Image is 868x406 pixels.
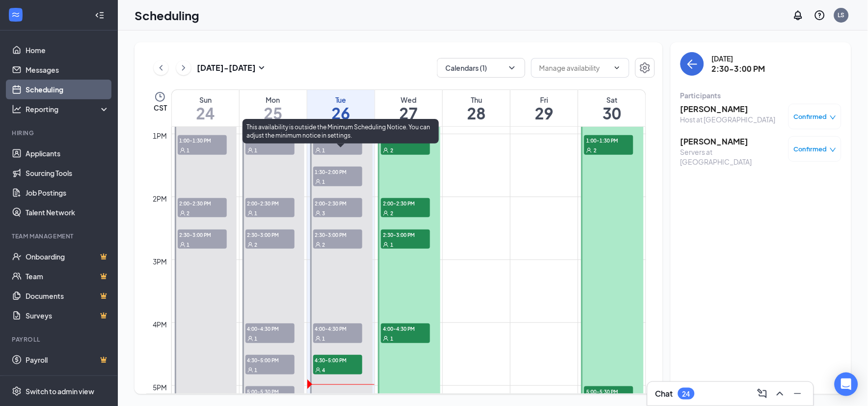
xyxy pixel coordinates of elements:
h3: [PERSON_NAME] [680,104,776,115]
span: 1 [255,210,258,217]
h1: 29 [511,105,578,121]
div: Host at [GEOGRAPHIC_DATA] [680,115,776,124]
a: Sourcing Tools [26,163,109,183]
a: Settings [635,58,655,78]
svg: User [315,147,321,153]
div: Payroll [12,335,108,344]
span: 4 [323,367,325,374]
span: Confirmed [794,144,827,154]
span: 2:30-3:00 PM [178,230,227,239]
button: Minimize [790,386,806,402]
span: 4:00-4:30 PM [245,323,295,333]
a: Talent Network [26,203,109,222]
svg: Analysis [12,104,22,114]
span: 2:30-3:00 PM [313,230,362,239]
svg: User [315,336,321,342]
a: August 25, 2025 [240,90,307,126]
div: Sun [172,95,239,105]
span: 4:30-5:00 PM [313,355,362,365]
button: back-button [680,52,704,76]
span: 1:30-2:00 PM [313,167,362,176]
div: Thu [443,95,510,105]
h3: 2:30-3:00 PM [712,63,765,74]
div: Open Intercom Messenger [835,373,858,396]
h1: Scheduling [135,7,199,24]
a: Scheduling [26,80,109,99]
svg: SmallChevronDown [256,62,268,74]
svg: User [383,210,389,216]
span: 1 [187,241,190,248]
span: 1 [323,147,325,154]
button: ComposeMessage [755,386,770,402]
svg: Minimize [792,388,804,400]
div: 24 [682,390,690,398]
span: 1 [390,241,393,248]
svg: User [247,242,253,248]
span: 2:00-2:30 PM [178,198,227,208]
svg: User [247,210,253,216]
span: 1 [323,335,325,342]
div: Team Management [12,232,108,240]
div: Reporting [26,104,110,114]
div: 2pm [151,193,169,204]
svg: ChevronDown [507,63,517,73]
a: August 24, 2025 [172,90,239,126]
a: SurveysCrown [26,306,109,325]
a: Applicants [26,144,109,163]
h1: 24 [172,105,239,121]
div: This availability is outside the Minimum Scheduling Notice. You can adjust the minimum notice in ... [243,119,439,144]
span: down [830,114,837,121]
svg: ChevronLeft [156,62,166,74]
svg: User [180,242,186,248]
h1: 25 [240,105,307,121]
h1: 28 [443,105,510,121]
a: TeamCrown [26,266,109,286]
span: 1 [255,367,258,374]
div: Fri [511,95,578,105]
span: 2 [323,241,325,248]
svg: QuestionInfo [814,9,826,21]
a: PayrollCrown [26,350,109,370]
div: 3pm [151,256,169,267]
span: 2 [390,147,393,154]
svg: User [247,147,253,153]
button: ChevronUp [772,386,788,402]
svg: User [247,336,253,342]
a: Home [26,40,109,60]
a: August 28, 2025 [443,90,510,126]
div: LS [838,11,845,19]
div: Switch to admin view [26,386,94,396]
span: 3 [323,210,325,217]
span: 2:00-2:30 PM [381,198,430,208]
svg: User [315,242,321,248]
svg: User [383,242,389,248]
span: 4:30-5:00 PM [245,355,295,365]
a: Job Postings [26,183,109,203]
svg: User [315,210,321,216]
svg: User [180,210,186,216]
span: CST [154,103,167,113]
h3: [DATE] - [DATE] [197,62,256,73]
span: 1 [255,335,258,342]
div: Participants [680,90,841,100]
button: ChevronLeft [154,60,168,75]
div: Servers at [GEOGRAPHIC_DATA] [680,147,784,167]
span: 2 [594,147,597,154]
svg: ComposeMessage [757,388,768,400]
a: August 26, 2025 [307,90,375,126]
span: 1 [255,147,258,154]
h1: 27 [375,105,442,121]
span: 2:00-2:30 PM [313,198,362,208]
svg: Settings [639,62,651,74]
div: Hiring [12,129,108,137]
span: 2:30-3:00 PM [245,230,295,239]
svg: User [586,147,592,153]
div: 1pm [151,130,169,141]
div: 5pm [151,382,169,393]
svg: User [315,367,321,373]
span: 1 [390,335,393,342]
a: Messages [26,60,109,80]
input: Manage availability [540,62,609,73]
a: OnboardingCrown [26,247,109,266]
a: August 29, 2025 [511,90,578,126]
